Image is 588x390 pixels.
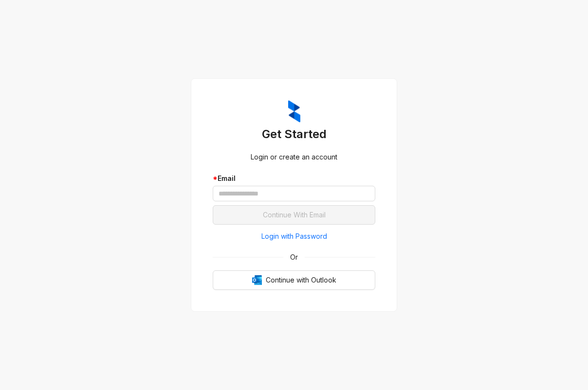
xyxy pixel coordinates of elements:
[252,275,262,285] img: Outlook
[213,270,375,290] button: OutlookContinue with Outlook
[213,126,375,142] h3: Get Started
[213,229,375,244] button: Login with Password
[213,205,375,225] button: Continue With Email
[266,275,336,285] span: Continue with Outlook
[283,252,305,263] span: Or
[213,152,375,162] div: Login or create an account
[261,231,327,242] span: Login with Password
[213,173,375,184] div: Email
[288,100,300,123] img: ZumaIcon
